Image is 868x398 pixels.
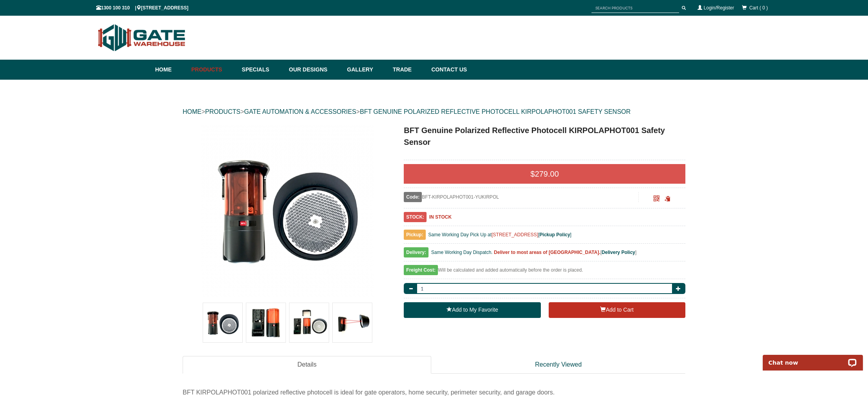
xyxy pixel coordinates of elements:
span: Cart ( 0 ) [749,5,768,11]
button: Add to Cart [549,302,685,318]
a: [STREET_ADDRESS] [492,232,538,237]
div: BFT-KIRPOLAPHOT001-YUKIRPOL [404,192,638,202]
h1: BFT Genuine Polarized Reflective Photocell KIRPOLAPHOT001 Safety Sensor [404,124,685,148]
a: Home [155,60,187,80]
a: Recently Viewed [431,356,685,374]
a: Specials [238,60,285,80]
a: BFT Genuine Polarized Reflective Photocell KIRPOLAPHOT001 Safety Sensor - - Gate Warehouse [183,124,391,297]
span: Pickup: [404,230,425,240]
span: 279.00 [535,170,559,178]
span: 1300 100 310 | [STREET_ADDRESS] [96,5,189,11]
span: STOCK: [404,212,427,222]
span: Code: [404,192,422,202]
iframe: LiveChat chat widget [758,346,868,371]
a: BFT GENUINE POLARIZED REFLECTIVE PHOTOCELL KIRPOLAPHOT001 SAFETY SENSOR [360,108,630,115]
img: BFT Genuine Polarized Reflective Photocell KIRPOLAPHOT001 Safety Sensor - - Gate Warehouse [201,124,374,297]
div: $ [404,164,685,184]
span: Same Working Day Dispatch. [431,250,493,255]
img: BFT Genuine Polarized Reflective Photocell KIRPOLAPHOT001 Safety Sensor [289,303,329,342]
b: Deliver to most areas of [GEOGRAPHIC_DATA]. [494,250,601,255]
b: IN STOCK [429,214,452,220]
a: Trade [389,60,427,80]
a: Click to enlarge and scan to share. [654,197,659,202]
img: BFT Genuine Polarized Reflective Photocell KIRPOLAPHOT001 Safety Sensor [333,303,372,342]
a: Add to My Favorite [404,302,540,318]
a: Details [183,356,431,374]
div: [ ] [404,248,685,261]
div: > > > [183,99,685,124]
a: Login/Register [704,5,734,11]
span: Same Working Day Pick Up at [ ] [428,232,571,237]
a: Our Designs [285,60,343,80]
input: SEARCH PRODUCTS [591,3,679,13]
a: HOME [183,108,201,115]
span: Freight Cost: [404,265,438,275]
img: BFT Genuine Polarized Reflective Photocell KIRPOLAPHOT001 Safety Sensor [203,303,242,342]
img: Gate Warehouse [96,20,188,56]
a: Contact Us [427,60,467,80]
a: GATE AUTOMATION & ACCESSORIES [244,108,356,115]
a: Delivery Policy [602,250,635,255]
img: BFT Genuine Polarized Reflective Photocell KIRPOLAPHOT001 Safety Sensor [246,303,286,342]
a: Products [187,60,238,80]
a: PRODUCTS [205,108,240,115]
span: Click to copy the URL [665,196,670,202]
span: Delivery: [404,247,429,257]
div: Will be calculated and added automatically before the order is placed. [404,265,685,279]
a: Pickup Policy [540,232,570,237]
a: Gallery [343,60,389,80]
